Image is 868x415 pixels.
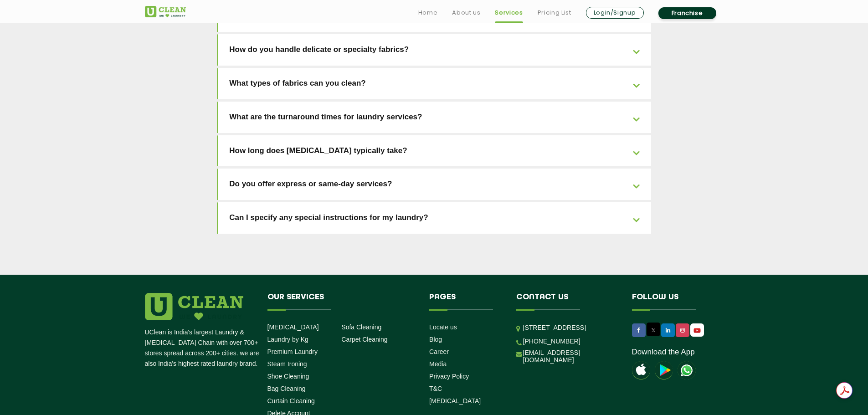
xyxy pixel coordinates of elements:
a: Career [429,348,449,355]
a: Curtain Cleaning [267,397,315,405]
p: UClean is India's largest Laundry & [MEDICAL_DATA] Chain with over 700+ stores spread across 200+... [145,327,261,369]
a: Sofa Cleaning [341,323,381,331]
a: Pricing List [538,7,571,18]
img: apple-icon.png [632,361,650,379]
p: [STREET_ADDRESS] [523,323,618,333]
a: Laundry by Kg [267,336,308,343]
a: Carpet Cleaning [341,336,387,343]
a: About us [452,7,480,18]
a: What are the turnaround times for laundry services? [218,102,651,133]
a: How long does [MEDICAL_DATA] typically take? [218,135,651,167]
img: UClean Laundry and Dry Cleaning [678,361,696,379]
a: Login/Signup [586,7,644,19]
a: Services [495,7,523,18]
img: logo.png [145,293,243,320]
a: Franchise [658,7,716,19]
h4: Contact us [516,293,618,310]
a: T&C [429,385,442,392]
h4: Follow us [632,293,712,310]
img: UClean Laundry and Dry Cleaning [691,326,703,335]
a: [PHONE_NUMBER] [523,338,580,345]
a: [MEDICAL_DATA] [429,397,481,405]
a: Steam Ironing [267,360,307,368]
a: Media [429,360,447,368]
a: Privacy Policy [429,373,469,380]
a: Premium Laundry [267,348,318,355]
a: Download the App [632,348,695,357]
a: [MEDICAL_DATA] [267,323,319,331]
a: What types of fabrics can you clean? [218,68,651,99]
h4: Pages [429,293,503,310]
a: Locate us [429,323,457,331]
a: Bag Cleaning [267,385,306,392]
a: Can I specify any special instructions for my laundry? [218,202,651,234]
a: Blog [429,336,442,343]
a: Home [418,7,438,18]
a: [EMAIL_ADDRESS][DOMAIN_NAME] [523,349,618,364]
a: How do you handle delicate or specialty fabrics? [218,34,651,66]
a: Do you offer express or same-day services? [218,169,651,200]
img: UClean Laundry and Dry Cleaning [145,6,186,17]
img: playstoreicon.png [655,361,673,379]
h4: Our Services [267,293,416,310]
a: Shoe Cleaning [267,373,309,380]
